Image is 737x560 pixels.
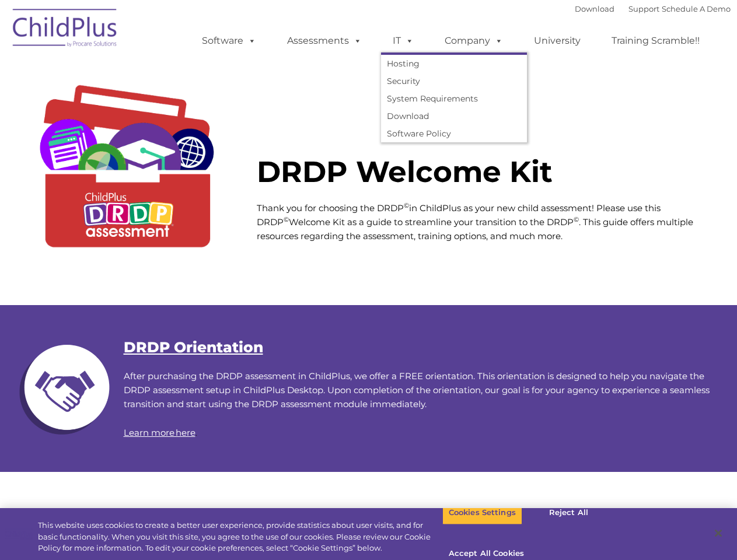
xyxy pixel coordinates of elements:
[124,427,195,438] a: Learn more here
[381,107,527,125] a: Download
[574,215,579,223] sup: ©
[257,154,553,190] strong: DRDP Welcome Kit
[628,4,659,13] a: Support
[16,61,239,285] img: DRDP-Tool-Kit2.gif
[16,426,722,440] p: .
[16,369,722,411] p: After purchasing the DRDP assessment in ChildPlus, we offer a FREE orientation. This orientation ...
[124,338,263,356] a: DRDP Orientation
[275,29,373,52] a: Assessments
[381,125,527,142] a: Software Policy
[265,505,277,524] sup: ©
[277,508,341,533] strong: Views
[532,501,605,525] button: Reject All
[38,520,442,554] div: This website uses cookies to create a better user experience, provide statistics about user visit...
[284,215,289,223] sup: ©
[381,90,527,107] a: System Requirements
[575,4,614,13] a: Download
[442,501,522,525] button: Cookies Settings
[257,202,693,242] span: Thank you for choosing the DRDP in ChildPlus as your new child assessment! Please use this DRDP W...
[575,4,731,13] font: |
[381,72,527,90] a: Security
[190,29,268,52] a: Software
[433,29,515,52] a: Company
[404,201,409,209] sup: ©
[600,29,711,52] a: Training Scramble!!
[381,55,527,72] a: Hosting
[201,508,265,533] strong: DRDP
[522,29,592,52] a: University
[7,1,124,59] img: ChildPlus by Procare Solutions
[381,29,425,52] a: IT
[705,520,731,546] button: Close
[662,4,731,13] a: Schedule A Demo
